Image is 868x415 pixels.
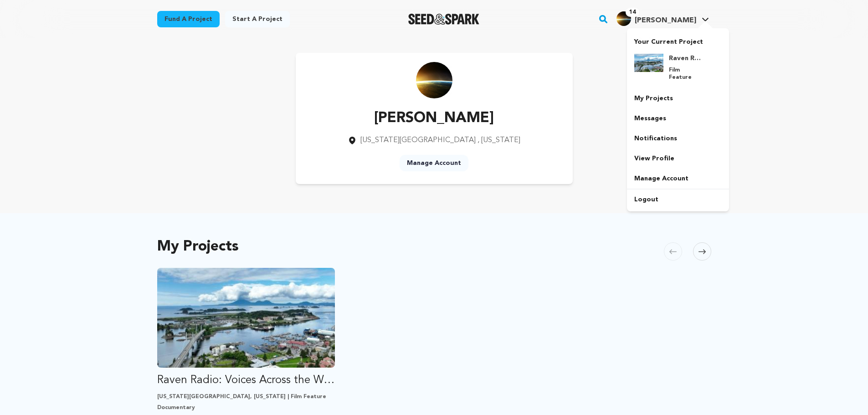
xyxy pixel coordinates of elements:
span: Kurt H.'s Profile [615,10,711,29]
a: Your Current Project Raven Radio: Voices Across the Water Film Feature [634,34,722,88]
p: Raven Radio: Voices Across the Water [157,373,335,388]
a: Manage Account [400,155,468,171]
span: 14 [626,8,639,17]
img: Seed&Spark Logo Dark Mode [408,14,480,25]
a: Logout [627,190,729,210]
img: https://seedandspark-static.s3.us-east-2.amazonaws.com/images/User/002/240/701/medium/adb0933b5c5... [416,62,452,98]
h2: My Projects [157,241,239,253]
p: Documentary [157,404,335,411]
img: 569aa2c5a04278e5.jpg [634,54,663,72]
p: Film Feature [669,67,702,81]
span: [US_STATE][GEOGRAPHIC_DATA] [360,137,476,144]
p: [PERSON_NAME] [348,108,520,129]
span: [PERSON_NAME] [635,17,696,24]
a: Seed&Spark Homepage [408,14,480,25]
p: [US_STATE][GEOGRAPHIC_DATA], [US_STATE] | Film Feature [157,393,335,400]
div: Kurt H.'s Profile [616,11,696,26]
img: adb0933b5c5c092a.png [616,11,631,26]
a: Manage Account [627,169,729,189]
a: Kurt H.'s Profile [615,10,711,26]
a: Messages [627,108,729,128]
a: Start a project [225,11,290,27]
span: , [US_STATE] [478,137,520,144]
p: Your Current Project [634,34,722,46]
a: Fund a project [157,11,220,27]
h4: Raven Radio: Voices Across the Water [669,54,702,63]
a: Notifications [627,128,729,149]
a: View Profile [627,149,729,169]
a: My Projects [627,88,729,108]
